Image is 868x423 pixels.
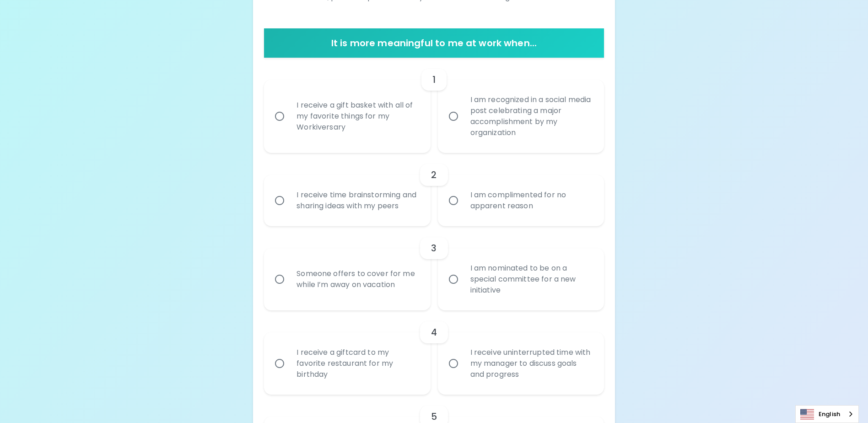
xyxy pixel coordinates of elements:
div: choice-group-check [264,226,604,310]
div: I receive uninterrupted time with my manager to discuss goals and progress [463,336,599,391]
div: Language [795,405,859,423]
div: I am nominated to be on a special committee for a new initiative [463,252,599,307]
h6: 1 [432,72,436,87]
h6: It is more meaningful to me at work when... [268,36,600,50]
div: I am recognized in a social media post celebrating a major accomplishment by my organization [463,83,599,149]
div: Someone offers to cover for me while I’m away on vacation [289,257,425,301]
h6: 4 [431,325,437,340]
h6: 2 [431,168,437,182]
a: English [796,406,858,423]
div: I receive time brainstorming and sharing ideas with my peers [289,179,425,222]
div: choice-group-check [264,310,604,395]
div: I am complimented for no apparent reason [463,179,599,222]
aside: Language selected: English [795,405,859,423]
div: choice-group-check [264,58,604,153]
h6: 3 [431,241,437,255]
div: choice-group-check [264,153,604,226]
div: I receive a gift basket with all of my favorite things for my Workiversary [289,89,425,144]
div: I receive a giftcard to my favorite restaurant for my birthday [289,336,425,391]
